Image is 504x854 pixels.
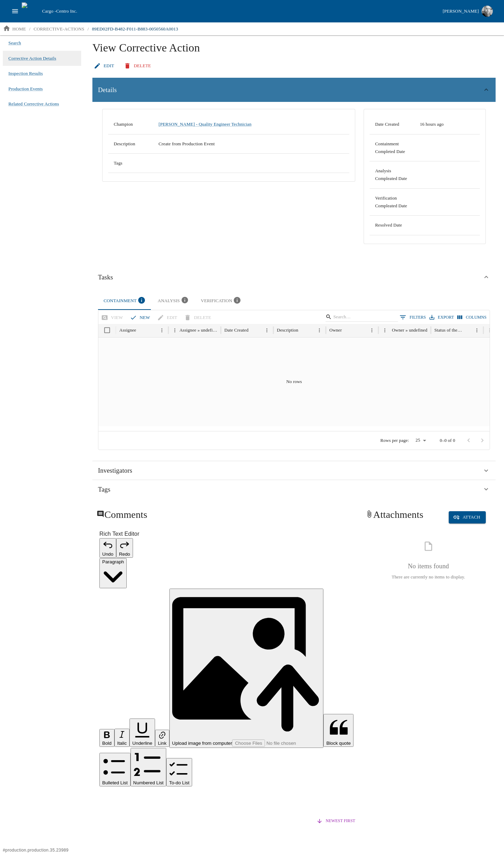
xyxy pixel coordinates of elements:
[92,102,496,254] div: Details
[8,84,43,94] a: Production Events
[137,326,146,335] button: Sort
[99,538,354,787] div: Editor toolbar
[122,60,154,72] button: Delete
[104,509,147,520] span: Comments
[99,792,354,801] div: Rich Text Editor. Editing area: main. Press Alt+0 for help.
[92,265,496,290] div: Tasks
[98,465,132,476] span: Investigators
[8,54,56,63] a: Corrective Action Details
[92,60,117,72] a: Edit
[370,161,414,189] td: Analysis Compleated Date
[108,115,153,134] td: Champion
[380,437,409,444] p: Rows per page:
[463,326,472,335] button: Sort
[412,436,429,445] div: 25
[456,312,488,322] button: Select columns
[114,729,129,747] button: Italic
[132,741,152,746] span: Underline
[8,70,43,77] span: Inspection Results
[333,312,388,322] input: Search…
[92,78,496,102] div: Details
[133,780,164,785] span: Numbered List
[89,23,181,35] a: 89ED02FD-B482-F011-B883-0050560A0013
[224,328,248,333] div: Date Created
[92,26,178,33] p: 89ED02FD-B482-F011-B883-0050560A0013
[131,748,167,787] button: Numbered List
[370,216,414,235] td: Resolved Date
[249,326,259,335] button: Sort
[8,85,43,92] span: Production Events
[158,296,190,306] div: Analysis
[370,134,414,161] td: Containment Completed Date
[315,326,324,335] button: Menu
[329,328,342,333] div: Owner
[8,38,21,48] a: Search
[116,538,133,558] button: Redo
[201,296,242,306] div: Verification
[159,140,344,147] p: Create from Production Event
[157,326,167,335] button: Menu
[92,41,496,60] h1: View Corrective Action
[102,559,124,564] span: Paragraph
[155,730,169,747] button: Link
[102,551,113,557] span: Undo
[277,328,298,333] div: Description
[323,714,353,747] button: Block quote
[98,338,490,426] div: No rows
[98,484,110,495] span: Tags
[117,741,127,746] span: Italic
[92,289,496,456] div: Tasks
[99,558,127,588] button: Paragraph, Heading
[159,122,251,127] a: [PERSON_NAME] - Quality Engineer Technician
[8,40,21,47] span: Search
[158,741,166,746] span: Link
[443,7,479,15] div: [PERSON_NAME]
[22,2,39,20] img: cargo logo
[8,55,56,62] span: Corrective Action Details
[29,26,30,33] li: /
[315,816,357,826] button: Reverse sort order
[420,122,444,127] span: 08/26/2025 2:43 PM
[440,4,496,19] button: [PERSON_NAME]
[102,780,128,785] span: Bulleted List
[262,326,272,335] button: Menu
[170,326,180,335] button: Menu
[180,328,217,333] div: Assignee » undefined
[440,437,455,444] p: 0–0 of 0
[380,326,390,335] button: Menu
[34,26,84,33] p: corrective-actions
[398,312,428,322] button: Show filters
[408,561,449,571] h6: No items found
[485,326,495,335] button: Menu
[326,741,351,746] span: Block quote
[325,312,398,324] div: Search
[98,272,113,283] span: Tasks
[169,589,324,748] button: Upload image from computer
[104,296,147,306] div: Containment
[108,153,153,173] td: Tags
[39,8,440,15] div: Cargo -
[8,100,59,107] span: Related Corrective Actions
[98,85,117,95] span: Details
[8,5,22,18] button: open drawer
[8,69,43,78] a: Inspection Results
[299,326,308,335] button: Sort
[92,461,496,480] div: Investigators
[365,508,423,521] h2: Attachments
[12,26,26,33] p: home
[128,312,153,324] button: new
[428,312,456,322] button: Export
[169,780,189,785] span: To-do List
[119,328,136,333] div: Assignee
[108,134,153,153] td: Description
[87,26,89,33] li: /
[472,326,482,335] button: Menu
[482,6,493,17] img: Profile image
[56,8,77,14] span: Centro Inc.
[166,758,192,787] button: To-do List
[434,328,462,333] div: Status of the task
[172,741,232,746] span: Upload image from computer
[99,538,116,558] button: Undo
[370,188,414,216] td: Verification Compleated Date
[370,115,414,134] td: Date Created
